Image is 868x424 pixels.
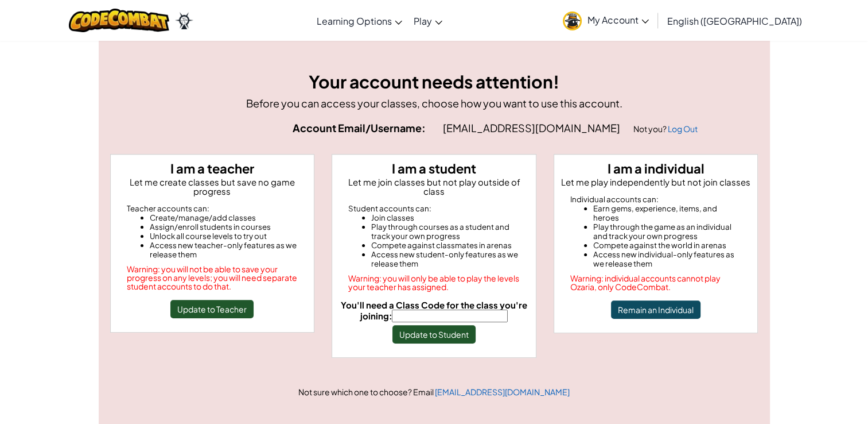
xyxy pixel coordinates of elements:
span: English ([GEOGRAPHIC_DATA]) [667,15,802,27]
div: Teacher accounts can: [127,204,298,213]
span: My Account [587,14,649,26]
li: Access new student-only features as we release them [371,250,520,268]
a: My Account [557,2,655,38]
button: Remain an Individual [611,300,700,319]
img: Ozaria [175,12,193,29]
p: Let me join classes but not play outside of class [337,178,531,196]
li: Create/manage/add classes [150,213,298,222]
button: Update to Student [392,325,476,344]
span: Learning Options [317,15,392,27]
a: Log Out [668,124,698,134]
strong: I am a individual [608,160,704,176]
div: Individual accounts can: [570,195,742,204]
span: Not sure which one to choose? Email [298,387,435,397]
strong: I am a teacher [170,160,254,176]
li: Compete against classmates in arenas [371,241,520,250]
a: Play [408,5,448,36]
span: You'll need a Class Code for the class you're joining: [341,299,527,321]
li: Earn gems, experience, items, and heroes [593,204,742,222]
span: [EMAIL_ADDRESS][DOMAIN_NAME] [443,121,622,134]
h3: Your account needs attention! [110,69,758,95]
p: Let me play independently but not join classes [559,178,753,187]
li: Play through courses as a student and track your own progress [371,222,520,241]
button: Update to Teacher [170,300,254,318]
strong: Account Email/Username: [293,121,426,134]
div: Student accounts can: [348,204,520,213]
a: [EMAIL_ADDRESS][DOMAIN_NAME] [435,387,570,397]
img: CodeCombat logo [69,9,169,32]
li: Unlock all course levels to try out [150,232,298,241]
div: Warning: individual accounts cannot play Ozaria, only CodeCombat. [570,274,742,291]
img: avatar [563,11,582,30]
div: Warning: you will not be able to save your progress on any levels; you will need separate student... [127,265,298,291]
li: Assign/enroll students in courses [150,222,298,232]
a: English ([GEOGRAPHIC_DATA]) [661,5,808,36]
span: Play [414,15,432,27]
li: Access new individual-only features as we release them [593,250,742,268]
input: You'll need a Class Code for the class you're joining: [392,310,508,322]
p: Let me create classes but save no game progress [115,178,310,196]
li: Access new teacher-only features as we release them [150,241,298,259]
div: Warning: you will only be able to play the levels your teacher has assigned. [348,274,520,291]
li: Play through the game as an individual and track your own progress [593,222,742,241]
span: Not you? [633,124,668,134]
li: Compete against the world in arenas [593,241,742,250]
li: Join classes [371,213,520,222]
strong: I am a student [392,160,476,176]
p: Before you can access your classes, choose how you want to use this account. [110,95,758,111]
a: Learning Options [311,5,408,36]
